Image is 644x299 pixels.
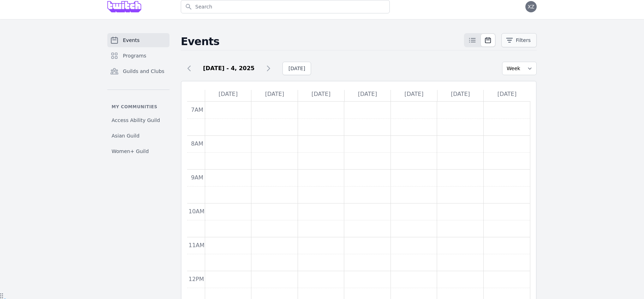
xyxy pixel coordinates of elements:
span: 9am [191,174,203,181]
a: Programs [107,49,169,63]
h2: Events [181,35,464,48]
span: 7am [191,106,203,113]
span: [DATE] [311,91,330,97]
button: [DATE] [282,62,311,75]
nav: Sidebar [107,33,169,158]
span: XZ [527,4,534,9]
a: Guilds and Clubs [107,64,169,78]
span: [DATE] [451,91,470,97]
a: Asian Guild [107,129,169,142]
img: Grove [107,1,141,12]
a: Women+ Guild [107,145,169,158]
span: Events [123,37,139,44]
p: My communities [107,104,169,110]
a: Access Ability Guild [107,114,169,127]
span: [DATE] [219,91,238,97]
button: XZ [525,1,537,12]
span: Access Ability Guild [112,117,160,124]
span: [DATE] - 4, 2025 [201,64,257,73]
span: 10am [189,208,204,215]
span: [DATE] [358,91,377,97]
span: Asian Guild [112,132,139,139]
span: 8am [191,140,203,147]
a: Events [107,33,169,47]
span: [DATE] [497,91,517,97]
span: Guilds and Clubs [123,68,165,75]
span: Women+ Guild [112,148,149,155]
span: 12pm [189,276,204,282]
span: [DATE] [404,91,423,97]
button: Filters [501,33,537,47]
span: [DATE] [265,91,284,97]
span: Programs [123,52,146,59]
span: 11am [189,242,204,249]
